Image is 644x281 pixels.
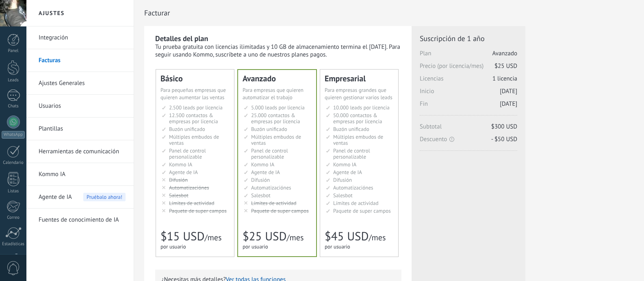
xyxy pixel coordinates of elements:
li: Kommo IA [26,163,134,186]
span: Salesbot [251,192,271,199]
span: $45 USD [325,229,369,244]
a: Facturas [39,49,126,72]
span: Avanzado [492,50,517,57]
li: Usuarios [26,95,134,118]
div: Básico [160,74,230,83]
span: Buzón unificado [333,126,369,133]
span: $25 USD [243,229,286,244]
span: 5.000 leads por licencia [251,104,305,111]
a: Ajustes Generales [39,72,126,95]
span: Para empresas que quieren automatizar el trabajo [243,87,304,101]
li: Ajustes Generales [26,72,134,95]
span: $15 USD [160,229,204,244]
li: Plantillas [26,118,134,140]
span: Plan [420,50,517,62]
span: Buzón unificado [251,126,287,133]
a: Fuentes de conocimiento de IA [39,209,126,231]
b: Detalles del plan [155,34,208,43]
span: Inicio [420,87,517,100]
span: 2.500 leads por licencia [169,104,223,111]
span: Descuento [420,135,517,143]
span: Difusión [333,176,352,183]
span: $25 USD [494,62,517,70]
span: Panel de control personalizable [333,147,370,160]
span: Agente de IA [251,169,280,176]
span: por usuario [243,243,268,250]
span: Automatizaciónes [251,184,291,191]
span: Automatizaciónes [333,184,373,191]
span: Agente de IA [39,186,72,209]
span: Salesbot [169,192,189,199]
span: [DATE] [500,100,517,108]
div: Correo [2,215,25,220]
span: 50.000 contactos & empresas por licencia [333,112,382,125]
span: Difusión [169,176,188,183]
span: 25.000 contactos & empresas por licencia [251,112,300,125]
div: Listas [2,189,25,194]
span: Salesbot [333,192,353,199]
span: Agente de IA [333,169,362,176]
span: - $50 USD [491,135,517,143]
span: Licencias [420,75,517,87]
span: por usuario [160,243,186,250]
span: Kommo IA [169,161,192,168]
span: 1 licencia [492,75,517,83]
span: Paquete de super campos [333,207,391,214]
span: Múltiples embudos de ventas [333,133,383,146]
div: Leads [2,78,25,83]
a: Kommo IA [39,163,126,186]
span: Facturar [144,9,170,17]
li: Facturas [26,49,134,72]
div: Calendario [2,160,25,166]
div: WhatsApp [2,131,25,139]
span: Límites de actividad [333,200,379,207]
span: Límites de actividad [251,200,297,207]
div: Chats [2,104,25,109]
span: /mes [286,232,304,243]
span: Pruébalo ahora! [83,193,126,201]
span: por usuario [325,243,350,250]
span: Subtotal [420,123,517,135]
span: Panel de control personalizable [169,147,206,160]
span: Para empresas grandes que quieren gestionar varios leads [325,87,392,101]
span: /mes [204,232,221,243]
span: /mes [369,232,386,243]
span: Paquete de super campos [169,207,227,214]
a: Herramientas de comunicación [39,140,126,163]
span: Agente de IA [169,169,198,176]
span: Límites de actividad [169,200,215,207]
div: Empresarial [325,74,394,83]
span: Kommo IA [333,161,356,168]
div: Panel [2,48,25,54]
span: Múltiples embudos de ventas [169,133,219,146]
span: Kommo IA [251,161,274,168]
li: Integración [26,26,134,49]
span: [DATE] [500,87,517,95]
a: Integración [39,26,126,49]
div: Estadísticas [2,242,25,247]
span: Difusión [251,176,270,183]
span: Panel de control personalizable [251,147,288,160]
span: $300 USD [491,123,517,131]
span: Suscripción de 1 año [420,34,517,43]
span: Paquete de super campos [251,207,309,214]
span: 10.000 leads por licencia [333,104,390,111]
li: Agente de IA [26,186,134,209]
div: Avanzado [243,74,312,83]
span: Fin [420,100,517,113]
span: Automatizaciónes [169,184,209,191]
span: Precio (por licencia/mes) [420,62,517,75]
span: Buzón unificado [169,126,205,133]
span: Múltiples embudos de ventas [251,133,301,146]
li: Fuentes de conocimiento de IA [26,209,134,231]
a: Agente de IA Pruébalo ahora! [39,186,126,209]
a: Usuarios [39,95,126,118]
a: Plantillas [39,118,126,140]
span: 12.500 contactos & empresas por licencia [169,112,218,125]
div: Tu prueba gratuita con licencias ilimitadas y 10 GB de almacenamiento termina el [DATE]. Para seg... [155,43,401,59]
li: Herramientas de comunicación [26,140,134,163]
span: Para pequeñas empresas que quieren aumentar las ventas [160,87,226,101]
